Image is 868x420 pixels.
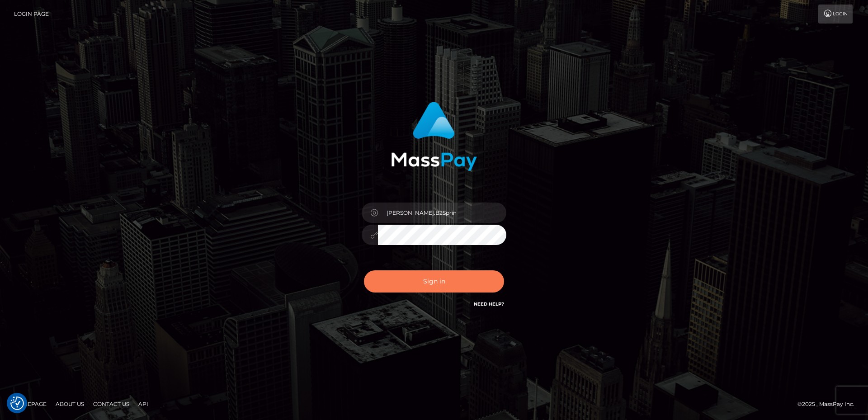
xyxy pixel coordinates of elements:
button: Consent Preferences [10,396,24,410]
button: Sign in [364,270,504,293]
a: Contact Us [90,397,133,411]
div: © 2025 , MassPay Inc. [797,399,861,409]
input: Username... [378,203,506,223]
a: Login Page [14,5,49,24]
a: Homepage [10,397,50,411]
a: Need Help? [474,301,504,307]
a: About Us [52,397,88,411]
a: Login [818,5,853,24]
img: MassPay Login [391,102,477,171]
a: API [135,397,152,411]
img: Revisit consent button [10,396,24,410]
